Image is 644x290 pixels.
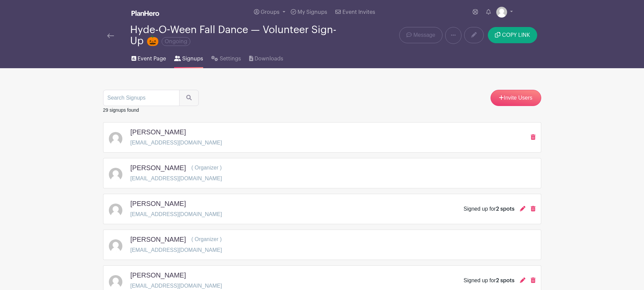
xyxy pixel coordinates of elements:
[130,210,222,218] p: [EMAIL_ADDRESS][DOMAIN_NAME]
[130,24,349,47] div: Hyde-O-Ween Fall Dance — Volunteer Sign-Up 🎃
[107,33,114,38] img: back-arrow-29a5d9b10d5bd6ae65dc969a981735edf675c4d7a1fe02e03b50dbd4ba3cdb55.svg
[399,27,442,43] a: Message
[162,37,190,46] span: Ongoing
[109,204,122,217] img: default-ce2991bfa6775e67f084385cd625a349d9dcbb7a52a09fb2fda1e96e2d18dcdb.png
[342,9,375,15] span: Event Invites
[496,278,515,283] span: 2 spots
[496,7,507,18] img: default-ce2991bfa6775e67f084385cd625a349d9dcbb7a52a09fb2fda1e96e2d18dcdb.png
[103,107,139,113] small: 29 signups found
[182,55,203,63] span: Signups
[109,239,122,253] img: default-ce2991bfa6775e67f084385cd625a349d9dcbb7a52a09fb2fda1e96e2d18dcdb.png
[463,205,514,213] div: Signed up for
[109,168,122,181] img: default-ce2991bfa6775e67f084385cd625a349d9dcbb7a52a09fb2fda1e96e2d18dcdb.png
[249,47,283,68] a: Downloads
[496,206,515,212] span: 2 spots
[211,47,241,68] a: Settings
[130,164,186,172] h5: [PERSON_NAME]
[413,31,435,39] span: Message
[138,55,166,63] span: Event Page
[130,246,222,254] p: [EMAIL_ADDRESS][DOMAIN_NAME]
[502,32,530,38] span: COPY LINK
[132,47,166,68] a: Event Page
[130,271,186,279] h5: [PERSON_NAME]
[491,90,541,106] a: Invite Users
[255,55,283,63] span: Downloads
[191,236,222,242] span: ( Organizer )
[109,132,122,146] img: default-ce2991bfa6775e67f084385cd625a349d9dcbb7a52a09fb2fda1e96e2d18dcdb.png
[130,235,186,243] h5: [PERSON_NAME]
[130,200,186,208] h5: [PERSON_NAME]
[130,139,222,147] p: [EMAIL_ADDRESS][DOMAIN_NAME]
[130,282,222,290] p: [EMAIL_ADDRESS][DOMAIN_NAME]
[130,128,186,136] h5: [PERSON_NAME]
[297,9,327,15] span: My Signups
[220,55,241,63] span: Settings
[132,10,159,16] img: logo_white-6c42ec7e38ccf1d336a20a19083b03d10ae64f83f12c07503d8b9e83406b4c7d.svg
[488,27,537,43] button: COPY LINK
[109,275,122,289] img: default-ce2991bfa6775e67f084385cd625a349d9dcbb7a52a09fb2fda1e96e2d18dcdb.png
[463,276,514,285] div: Signed up for
[103,90,180,106] input: Search Signups
[191,165,222,170] span: ( Organizer )
[130,175,222,183] p: [EMAIL_ADDRESS][DOMAIN_NAME]
[174,47,203,68] a: Signups
[261,9,280,15] span: Groups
